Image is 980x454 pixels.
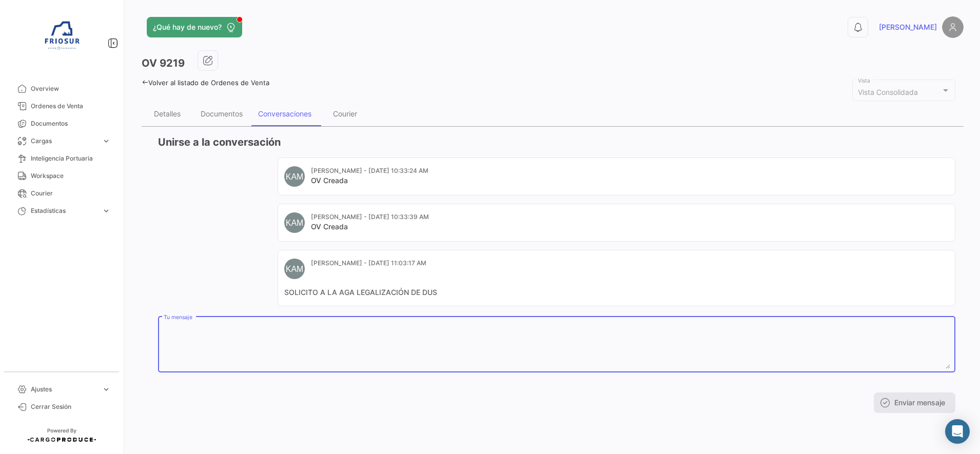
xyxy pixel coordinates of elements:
[8,150,115,167] a: Inteligencia Portuaria
[147,17,242,37] button: ¿Qué hay de nuevo?
[8,185,115,202] a: Courier
[311,222,429,232] mat-card-title: OV Creada
[31,119,111,128] span: Documentos
[311,175,428,186] mat-card-title: OV Creada
[158,135,955,149] h3: Unirse a la conversación
[284,166,305,187] div: KAM
[154,109,181,118] div: Detalles
[31,84,111,93] span: Overview
[153,22,222,32] span: ¿Qué hay de nuevo?
[31,206,97,215] span: Estadísticas
[31,136,97,146] span: Cargas
[142,78,269,87] a: Volver al listado de Ordenes de Venta
[858,88,918,96] span: Vista Consolidada
[31,171,111,181] span: Workspace
[333,109,357,118] div: Courier
[311,259,426,268] mat-card-subtitle: [PERSON_NAME] - [DATE] 11:03:17 AM
[201,109,243,118] div: Documentos
[102,206,111,215] span: expand_more
[31,189,111,198] span: Courier
[311,166,428,175] mat-card-subtitle: [PERSON_NAME] - [DATE] 10:33:24 AM
[31,102,111,111] span: Ordenes de Venta
[942,16,964,38] img: placeholder-user.png
[284,212,305,233] div: KAM
[102,136,111,146] span: expand_more
[102,385,111,394] span: expand_more
[8,167,115,185] a: Workspace
[879,22,937,32] span: [PERSON_NAME]
[31,154,111,163] span: Inteligencia Portuaria
[8,97,115,115] a: Ordenes de Venta
[8,80,115,97] a: Overview
[31,385,97,394] span: Ajustes
[8,115,115,132] a: Documentos
[945,419,970,444] div: Abrir Intercom Messenger
[311,212,429,222] mat-card-subtitle: [PERSON_NAME] - [DATE] 10:33:39 AM
[31,402,111,411] span: Cerrar Sesión
[142,56,185,70] h3: OV 9219
[36,12,87,64] img: 6ea6c92c-e42a-4aa8-800a-31a9cab4b7b0.jpg
[284,287,949,298] mat-card-content: SOLICITO A LA AGA LEGALIZACIÓN DE DUS
[284,259,305,279] div: KAM
[258,109,311,118] div: Conversaciones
